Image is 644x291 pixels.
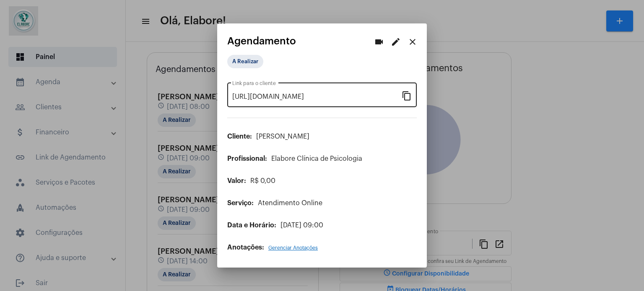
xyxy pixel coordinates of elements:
[408,37,418,47] mat-icon: close
[374,37,384,47] mat-icon: videocam
[258,200,322,206] span: Atendimento Online
[271,155,362,162] span: Elabore Clínica de Psicologia
[227,178,246,184] span: Valor:
[227,55,263,68] mat-chip: A Realizar
[250,178,275,184] span: R$ 0,00
[227,200,254,206] span: Serviço:
[227,244,264,251] span: Anotações:
[402,90,412,100] mat-icon: content_copy
[227,36,296,46] span: Agendamento
[232,93,402,100] input: Link
[256,133,309,140] span: [PERSON_NAME]
[227,222,276,229] span: Data e Horário:
[391,37,401,47] mat-icon: edit
[280,222,323,229] span: [DATE] 09:00
[268,245,318,250] span: Gerenciar Anotações
[227,133,252,140] span: Cliente:
[227,155,267,162] span: Profissional:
